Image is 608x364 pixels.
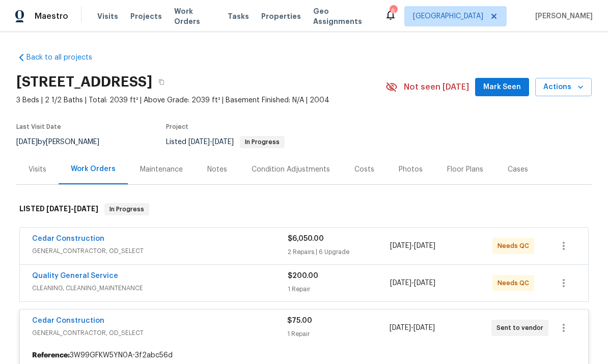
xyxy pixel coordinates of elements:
[32,350,70,360] b: Reference:
[390,278,435,288] span: -
[399,164,423,175] div: Photos
[252,164,330,175] div: Condition Adjustments
[32,283,288,293] span: CLEANING, CLEANING_MAINTENANCE
[35,11,68,21] span: Maestro
[288,272,318,279] span: $200.00
[16,77,152,87] h2: [STREET_ADDRESS]
[241,139,284,145] span: In Progress
[46,205,71,212] span: [DATE]
[390,324,411,331] span: [DATE]
[16,193,592,226] div: LISTED [DATE]-[DATE]In Progress
[508,164,528,175] div: Cases
[313,6,372,26] span: Geo Assignments
[152,73,171,91] button: Copy Address
[16,136,112,148] div: by [PERSON_NAME]
[413,324,435,331] span: [DATE]
[166,138,285,146] span: Listed
[16,124,61,130] span: Last Visit Date
[32,235,104,242] a: Cedar Construction
[32,328,287,338] span: GENERAL_CONTRACTOR, OD_SELECT
[535,78,592,97] button: Actions
[32,317,104,324] a: Cedar Construction
[166,124,188,130] span: Project
[97,11,118,21] span: Visits
[29,164,46,175] div: Visits
[354,164,374,175] div: Costs
[287,317,312,324] span: $75.00
[32,246,288,256] span: GENERAL_CONTRACTOR, OD_SELECT
[390,279,411,287] span: [DATE]
[498,278,533,288] span: Needs QC
[496,323,547,333] span: Sent to vendor
[390,241,435,251] span: -
[414,242,435,249] span: [DATE]
[16,138,38,146] span: [DATE]
[390,323,435,333] span: -
[46,205,98,212] span: -
[390,242,411,249] span: [DATE]
[130,11,162,21] span: Projects
[140,164,183,175] div: Maintenance
[390,6,397,16] div: 6
[228,13,249,20] span: Tasks
[32,272,118,279] a: Quality General Service
[288,247,390,257] div: 2 Repairs | 6 Upgrade
[498,241,533,251] span: Needs QC
[71,164,116,174] div: Work Orders
[261,11,301,21] span: Properties
[531,11,593,21] span: [PERSON_NAME]
[287,329,389,339] div: 1 Repair
[543,81,584,94] span: Actions
[16,95,385,105] span: 3 Beds | 2 1/2 Baths | Total: 2039 ft² | Above Grade: 2039 ft² | Basement Finished: N/A | 2004
[16,52,114,63] a: Back to all projects
[288,235,324,242] span: $6,050.00
[74,205,98,212] span: [DATE]
[475,78,529,97] button: Mark Seen
[288,284,390,294] div: 1 Repair
[483,81,521,94] span: Mark Seen
[188,138,234,146] span: -
[404,82,469,92] span: Not seen [DATE]
[105,204,148,214] span: In Progress
[188,138,210,146] span: [DATE]
[447,164,483,175] div: Floor Plans
[212,138,234,146] span: [DATE]
[413,11,483,21] span: [GEOGRAPHIC_DATA]
[19,203,98,215] h6: LISTED
[414,279,435,287] span: [DATE]
[174,6,215,26] span: Work Orders
[207,164,227,175] div: Notes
